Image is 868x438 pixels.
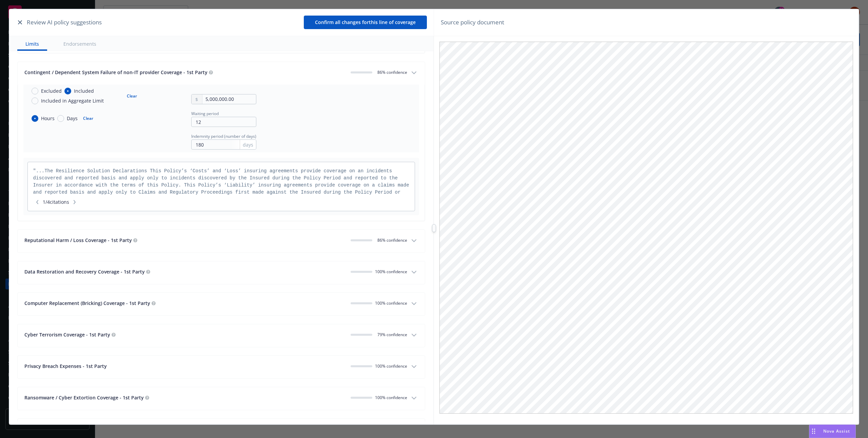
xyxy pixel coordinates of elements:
span: 100% confidence [375,300,407,306]
span: days [243,141,253,148]
span: Hours [41,115,55,122]
button: Cyber Terrorism Coverage - 1st Party079% confidence [18,324,425,347]
span: Included [74,87,94,94]
input: 0.00 [202,94,256,104]
span: 1 / 4 citations [33,198,79,205]
span: Excluded [41,87,62,94]
input: Included in Aggregate Limit [32,97,38,104]
div: Drag to move [809,425,818,438]
span: Days [67,115,78,122]
span: 86 % confidence [375,69,407,75]
span: Data Restoration and Recovery Coverage - 1st Party [24,268,145,275]
div: "... ..." [33,168,409,196]
span: The Resilience Solution Declarations This Policy’s ‘Costs’ and ‘Loss’ insuring agreements provide... [33,168,409,351]
button: Privacy Breach Expenses - 1st Party100% confidence [18,356,425,378]
span: Cyber Terrorism Coverage - 1st Party [24,331,110,338]
input: Included [64,88,71,94]
span: Reputational Harm / Loss Coverage - 1st Party [24,237,132,243]
button: Clear [79,114,97,123]
button: Confirm all changes forthis line of coverage [304,16,427,29]
button: Computer Replacement (Bricking) Coverage - 1st Party100% confidence [18,293,425,315]
button: Data Restoration and Recovery Coverage - 1st Party100% confidence [18,261,425,284]
span: Computer Replacement (Bricking) Coverage - 1st Party [24,300,150,306]
span: Source policy document [441,18,504,27]
button: Contingent / Dependent System Failure of non-IT provider Coverage - 1st Party086% confidence [18,62,425,85]
span: Contingent / Dependent System Failure of non-IT provider Coverage - 1st Party [24,69,208,75]
button: Reputational Harm / Loss Coverage - 1st Party086% confidence [18,230,425,253]
span: Privacy Breach Expenses - 1st Party [24,363,107,369]
button: Limits [17,36,47,51]
span: 0 [375,69,377,75]
input: Hours [32,115,38,122]
span: Ransomware / Cyber Extortion Coverage - 1st Party [24,394,144,401]
span: 0 [375,237,377,243]
span: 86 % confidence [375,237,407,243]
button: Endorsements [55,36,104,51]
span: 0 [375,332,377,337]
input: Days [57,115,64,122]
span: 100% confidence [375,269,407,275]
span: Review AI policy suggestions [27,18,102,27]
span: 79 % confidence [375,332,407,337]
span: Waiting period [191,111,219,116]
span: Nova Assist [823,428,850,434]
input: Excluded [32,88,38,94]
span: 100% confidence [375,395,407,400]
span: Indemnity period (number of days) [191,133,256,139]
span: Included in Aggregate Limit [41,97,104,104]
button: Nova Assist [809,424,856,438]
button: Clear [123,91,141,101]
span: 100% confidence [375,363,407,369]
button: Ransomware / Cyber Extortion Coverage - 1st Party100% confidence [18,387,425,410]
